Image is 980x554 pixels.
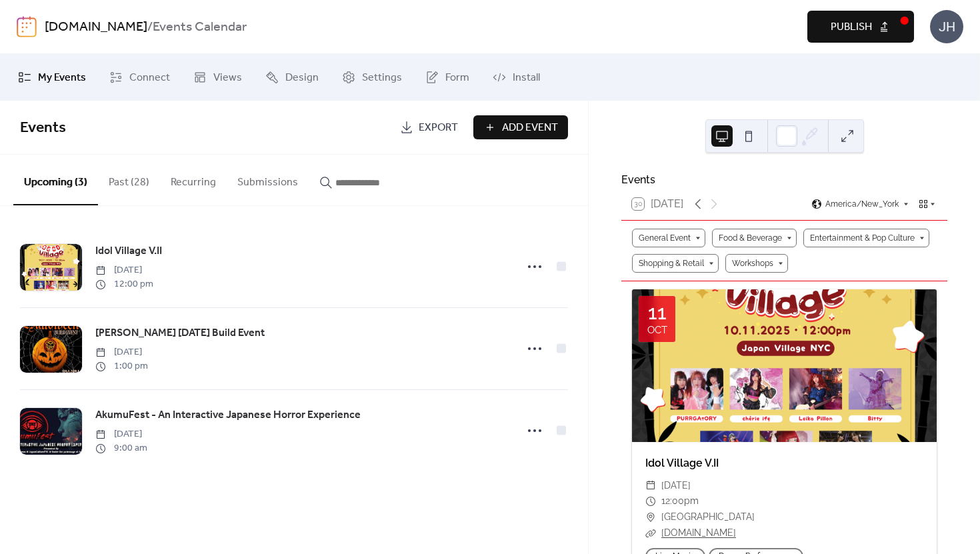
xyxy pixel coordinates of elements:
[95,263,153,277] span: [DATE]
[445,70,469,86] span: Form
[419,120,458,136] span: Export
[473,115,568,139] button: Add Event
[17,16,37,37] img: logo
[98,155,160,204] button: Past (28)
[285,70,319,86] span: Design
[825,200,899,208] span: America/New_York
[255,59,329,95] a: Design
[645,525,656,541] div: ​
[621,172,947,188] div: Events
[332,59,412,95] a: Settings
[483,59,550,95] a: Install
[645,478,656,494] div: ​
[930,10,963,43] div: JH
[831,19,872,35] span: Publish
[661,478,691,494] span: [DATE]
[183,59,252,95] a: Views
[38,70,86,86] span: My Events
[20,113,66,143] span: Events
[8,59,96,95] a: My Events
[147,15,153,40] b: /
[647,325,667,335] div: Oct
[95,441,147,455] span: 9:00 am
[95,243,162,259] span: Idol Village V.II
[95,243,162,260] a: Idol Village V.II
[95,407,361,423] span: AkumuFest - An Interactive Japanese Horror Experience
[807,11,914,43] button: Publish
[661,527,736,538] a: [DOMAIN_NAME]
[645,457,719,469] a: Idol Village V.II
[513,70,540,86] span: Install
[95,359,148,373] span: 1:00 pm
[661,493,699,509] span: 12:00pm
[160,155,227,204] button: Recurring
[129,70,170,86] span: Connect
[95,345,148,359] span: [DATE]
[661,509,755,525] span: [GEOGRAPHIC_DATA]
[645,509,656,525] div: ​
[95,277,153,291] span: 12:00 pm
[153,15,247,40] b: Events Calendar
[362,70,402,86] span: Settings
[213,70,242,86] span: Views
[45,15,147,40] a: [DOMAIN_NAME]
[95,325,265,341] span: [PERSON_NAME] [DATE] Build Event
[390,115,468,139] a: Export
[95,407,361,424] a: AkumuFest - An Interactive Japanese Horror Experience
[648,303,667,323] div: 11
[99,59,180,95] a: Connect
[415,59,479,95] a: Form
[13,155,98,205] button: Upcoming (3)
[95,325,265,342] a: [PERSON_NAME] [DATE] Build Event
[645,493,656,509] div: ​
[502,120,558,136] span: Add Event
[95,427,147,441] span: [DATE]
[227,155,309,204] button: Submissions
